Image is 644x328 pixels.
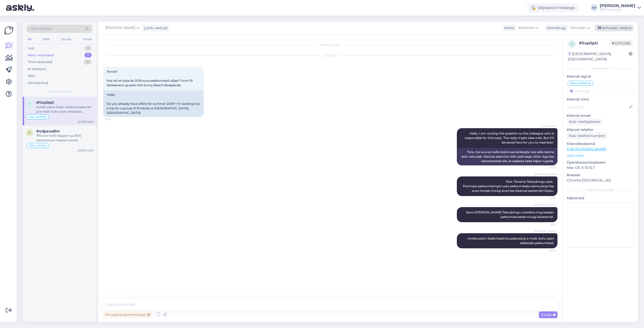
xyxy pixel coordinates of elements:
[567,132,607,139] div: Küsi telefoninumbrit
[60,36,72,42] div: Socials
[545,25,566,31] div: Klienditugi
[567,153,634,158] p: Vaata edasi ...
[567,141,634,147] p: Klienditeekond
[567,196,634,201] p: Märkmed
[595,25,633,31] div: Arhiveeri vestlus
[82,36,93,42] div: Email
[78,120,94,124] div: [DATE] 16:03
[570,82,588,85] span: Alla suhtleb
[466,210,555,219] span: Soovi [PERSON_NAME] Teie päringu ootelehe ning saadan pakkumise peale müügi alustamist.
[31,26,51,31] span: Otsi kliente
[28,80,48,85] div: Arhiveeritud
[28,46,34,51] div: Uus
[534,229,556,233] span: [PERSON_NAME]
[48,89,71,94] span: Minu vestlused
[567,74,634,79] p: Kliendi tag'id
[142,25,168,31] div: juhib vestlust
[537,166,556,169] span: 15:00
[84,46,92,51] div: 0
[78,149,94,152] div: [DATE] 12:50
[28,53,54,58] div: Minu vestlused
[571,25,586,31] span: Estonian
[103,90,204,117] div: Hello! Do you already have offers for summer 2026? I'm looking into a trip for a group of 10 adul...
[579,40,610,46] div: # 1ivp0ptl
[537,222,556,226] span: 16:02
[457,148,557,165] div: Tere, ma suunan selle küsimuse kolleegile, kes selle teema eest vastutab. Vastuse saamine võib ve...
[29,144,47,147] span: Alla suhtleb
[600,8,635,12] div: TEZ TOUR OÜ
[541,312,555,317] span: Saada
[537,249,556,252] span: 16:03
[567,66,634,71] div: Kliendi info
[567,172,634,178] p: Brauser
[36,105,94,114] div: Andke palun lisaks teada kuupäevad ja e-maili, kuhu saan edastada pakkumised.
[567,160,634,165] p: Operatsioonisüsteem
[567,165,634,170] p: Mac OS X 10.15.7
[29,115,47,118] span: Alla suhtleb
[36,133,94,143] div: 7/10 или 14/10 бюджет до 800. желательно первая линия
[572,42,573,46] span: 1
[84,60,92,65] div: 12
[465,131,555,144] span: Hello, I am routing this question to the colleague who is responsible for this topic. The reply m...
[28,60,52,65] div: Tiimi vestlused
[567,188,634,193] div: [PERSON_NAME]
[468,237,555,245] span: Andke palun lisaks teada kuupäevad ja e-maili, kuhu saan edastada pakkumised.
[103,53,557,58] div: [DATE]
[463,180,555,193] span: Tere. Täname Teid päringu eest. Parimate pakkumistingimuste pakkumiseks oleme järgmise suve hooaj...
[600,4,641,12] a: [PERSON_NAME]TEZ TOUR OÜ
[600,4,635,8] div: [PERSON_NAME]
[527,3,579,12] div: Väljaspool tööaega
[85,53,92,58] div: 2
[591,4,598,11] div: AV
[28,67,46,72] div: AI Assistent
[567,127,634,132] p: Kliendi telefon
[567,104,628,110] input: Lisa nimi
[537,124,556,128] span: AI Assistent
[537,196,556,200] span: 16:02
[568,51,629,62] div: [GEOGRAPHIC_DATA], [GEOGRAPHIC_DATA]
[36,100,54,105] span: #1ivp0ptl
[107,70,193,87] span: Tervist! Kas teil on juba ka 2026 suve pakkumised väljas? Uurin 10 täiskasvanu grupile reisi Sunn...
[103,43,557,47] div: Vestlus algas
[4,26,14,35] img: Askly Logo
[567,97,634,102] p: Kliendi nimi
[534,172,556,176] span: [PERSON_NAME]
[502,25,514,31] div: Klient
[610,40,632,46] span: Offline
[28,73,35,78] div: Kõik
[567,87,634,95] input: Lisa tag
[519,25,534,31] span: Estonian
[36,129,60,133] span: #odpzua8m
[105,117,124,121] span: 15:00
[567,147,606,151] a: [URL][DOMAIN_NAME]
[567,113,634,118] p: Kliendi email
[567,118,602,125] div: Küsi meiliaadressi
[29,102,30,106] span: 1
[42,36,51,42] div: Web
[567,178,634,183] p: Chrome [TECHNICAL_ID]
[28,131,31,134] span: o
[27,36,32,42] div: All
[105,25,135,31] span: [PERSON_NAME]
[534,203,556,207] span: [PERSON_NAME]
[103,311,152,318] div: Privaatne kommentaar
